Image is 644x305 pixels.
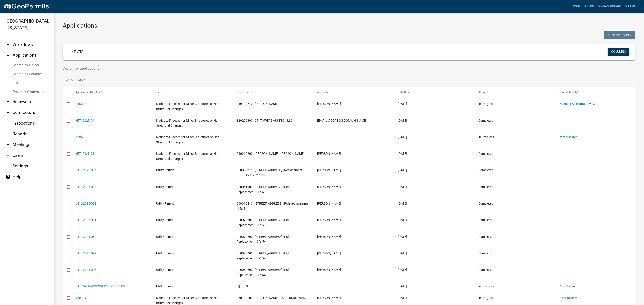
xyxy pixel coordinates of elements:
span: 10/07/2025 [398,284,407,288]
i: arrow_drop_down [5,121,11,126]
i: arrow_drop_up [5,53,11,58]
i: arrow_drop_down [5,142,11,147]
datatable-header-cell: Description [232,87,313,98]
span: Deborah A. Grosko [317,202,341,205]
span: 010050210 | 1711 370TH AVE | Replacement Power Poles | CR: 54 [237,168,302,177]
i: arrow_drop_down [5,163,11,169]
span: Deborah A. Grosko [317,168,341,172]
a: UTIL-2025-028 [76,268,96,272]
span: Notice to Proceed for Minor Structures or Non-Structural Changes [156,102,220,111]
span: Utility Permit [156,218,174,222]
a: UTIL-2025-032 [76,202,96,205]
span: 080120710 | ERIC HAMER [237,102,279,106]
span: 10/07/2025 [398,185,407,189]
button: Columns [608,48,629,56]
span: Completed [478,235,493,238]
span: 010070200 | 36823 10TH ST | Pole Replacement | CR: 54 [237,235,290,244]
span: Current Activity [559,91,577,94]
i: arrow_drop_down [5,99,11,104]
datatable-header-cell: Date Created [393,87,474,98]
span: Notice to Proceed for Minor Structures or Non-Structural Changes [156,296,220,305]
span: Completed [478,185,493,189]
span: 10/07/2025 [398,202,407,205]
span: Completed [478,168,493,172]
span: Applicant [317,91,329,94]
input: Search for applications [63,64,538,73]
span: JAMES PIEPHO [317,102,341,106]
i: arrow_drop_down [5,131,11,137]
span: | | | CR: 0 [237,284,248,288]
a: NTP-2025-99 [76,119,94,122]
datatable-header-cell: Type [152,87,232,98]
span: Completed [478,119,493,122]
span: Utility Permit [156,168,174,172]
span: Type [156,91,162,94]
span: Dawn [317,296,341,300]
datatable-header-cell: Applicant [313,87,393,98]
span: 10/07/2025 [398,235,407,238]
a: UTIL-2025-034 [76,168,96,172]
span: 10/09/2025 [398,102,407,106]
span: Utility Permit [156,202,174,205]
span: Completed [478,202,493,205]
span: Status [478,91,486,94]
span: 010070200 | 36823 10TH ST | Pole Replacement | CR: 54 [237,251,290,260]
a: UTIL-2025-031 [76,218,96,222]
span: Deborah A. Grosko [317,235,341,238]
span: Utility Permit [156,185,174,189]
a: Data [63,73,75,87]
span: 060260200 | SHAWN M DANBERRY | BRANDIS K DANBERRY [237,152,305,155]
span: 060310410 | 53 380TH AVE | Pole replacement | CR: 51 [237,202,308,210]
a: 489635 [76,135,86,139]
a: Initial Review [559,296,577,300]
span: 120200800 | CTI TOWERS ASSETS II LLC [237,119,293,122]
span: Brandis Danberry [317,152,341,155]
button: Bulk Actions [604,31,635,39]
span: Completed [478,268,493,272]
span: Notice to Proceed for Minor Structures or Non-Structural Changes [156,152,220,161]
span: 10/07/2025 [398,168,407,172]
a: Parcel search [559,284,578,288]
span: Deborah A. Grosko [317,218,341,222]
span: Notice to Proceed for Minor Structures or Non-Structural Changes [156,119,220,127]
datatable-header-cell: Select [63,87,71,98]
span: Description [237,91,250,94]
span: 10/07/2025 [398,251,407,255]
span: Date Created [398,91,413,94]
span: Deborah A. Grosko [317,268,341,272]
span: 10/07/2025 [398,152,407,155]
a: Admin [583,2,596,11]
span: 080130100 | BARRIE E & DAWN M PETERSON [237,296,308,300]
span: 10/08/2025 [398,119,407,122]
span: Utility Permit [156,251,174,255]
span: Deborah A. Grosko [317,185,341,189]
h3: Applications [63,22,635,29]
span: 10/08/2025 [398,135,407,139]
span: Completed [478,152,493,155]
a: UTIL-2025-029 [76,251,96,255]
i: arrow_drop_down [5,153,11,158]
span: | [237,135,237,139]
a: My Dashboard [596,2,623,11]
span: 10/07/2025 [398,218,407,222]
i: arrow_drop_down [5,110,11,115]
datatable-header-cell: Current Activity [555,87,635,98]
span: Deborah A. Grosko [317,251,341,255]
span: aadelman@smj-llc.com [317,119,367,122]
a: + Filter [68,48,87,56]
span: Application Number [76,91,100,94]
span: Utility Permit [156,284,174,288]
span: 010070200 | 36823 10TH ST | Pole Replacement | CR: 54 [237,218,290,227]
a: 488794 [76,296,86,300]
span: Utility Permit [156,268,174,272]
span: In Progress [478,102,494,106]
span: 010061000 | 37790 CO LINE RD W | Pole Replacement | CR: 51 [237,185,290,194]
span: 010080200 | 36492 10TH ST | Pole Replacement | CR: 54 [237,268,290,277]
span: In Progress [478,284,494,288]
span: Utility Permit [156,235,174,238]
datatable-header-cell: Status [474,87,555,98]
span: 10/06/2025 [398,296,407,300]
i: help [5,174,11,180]
datatable-header-cell: Application Number [71,87,152,98]
a: Home [570,2,583,11]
